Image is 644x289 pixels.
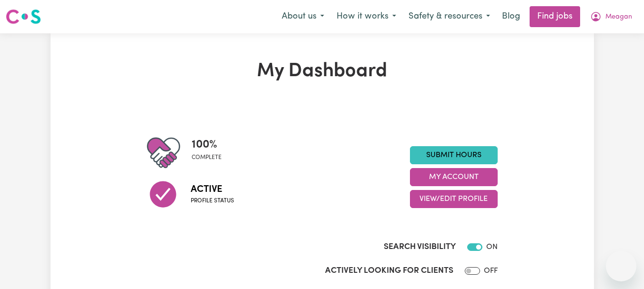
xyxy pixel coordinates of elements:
[384,241,456,253] label: Search Visibility
[191,182,234,197] span: Active
[276,7,330,27] button: About us
[486,243,498,251] span: ON
[330,7,402,27] button: How it works
[410,190,498,208] button: View/Edit Profile
[410,168,498,186] button: My Account
[6,6,41,28] a: Careseekers logo
[484,267,498,275] span: OFF
[530,6,580,27] a: Find jobs
[402,7,496,27] button: Safety & resources
[147,60,498,83] h1: My Dashboard
[584,7,638,27] button: My Account
[410,146,498,164] a: Submit Hours
[192,136,222,153] span: 100 %
[325,265,453,277] label: Actively Looking for Clients
[6,8,41,25] img: Careseekers logo
[191,197,234,205] span: Profile status
[192,136,229,169] div: Profile completeness: 100%
[496,6,526,27] a: Blog
[606,251,636,281] iframe: Button to launch messaging window
[605,12,632,22] span: Meagan
[192,153,222,162] span: complete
